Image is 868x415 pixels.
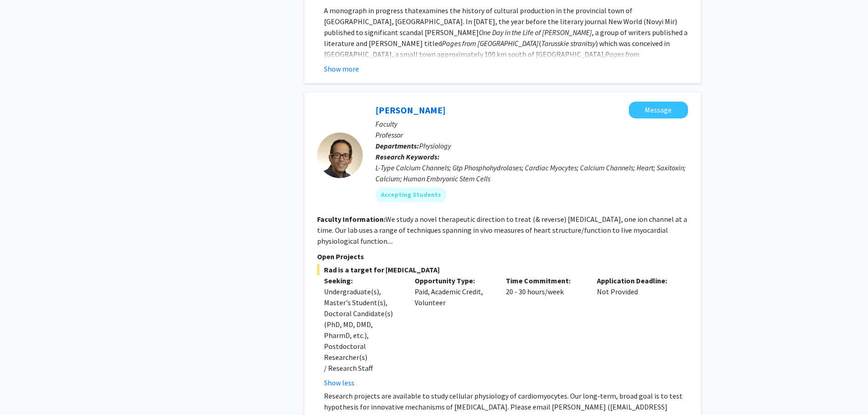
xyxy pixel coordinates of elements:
mat-chip: Accepting Students [375,188,447,202]
em: Pages from [GEOGRAPHIC_DATA] [442,39,539,48]
a: [PERSON_NAME] [375,104,446,116]
div: 20 - 30 hours/week [499,275,590,388]
div: L-Type Calcium Channels; Gtp Phosphohydrolases; Cardiac Myocytes; Calcium Channels; Heart; Saxito... [375,162,688,184]
p: Faculty [375,118,688,129]
p: Seeking: [324,275,401,286]
span: ) which was conceived in [GEOGRAPHIC_DATA], a small town approximately 100 km south of [GEOGRAPHI... [324,39,670,59]
span: ( [539,39,541,48]
p: Open Projects [317,251,688,262]
b: Departments: [375,141,419,150]
fg-read-more: We study a novel therapeutic direction to treat (& reverse) [MEDICAL_DATA], one ion channel at a ... [317,215,687,246]
em: Tarusskie stranitsy [541,39,596,48]
div: Paid, Academic Credit, Volunteer [408,275,499,388]
span: Physiology [419,141,451,150]
span: examines the history of cultural production in the provincial town of [GEOGRAPHIC_DATA], [GEOGRAP... [324,6,677,37]
b: Faculty Information: [317,215,385,224]
p: A monograph in progress that [324,5,688,191]
span: Rad is a target for [MEDICAL_DATA] [317,264,688,275]
span: , a group of writers published a literature and [PERSON_NAME] titled [324,28,688,48]
button: Show more [324,63,359,74]
div: Not Provided [590,275,681,388]
button: Show less [324,377,354,388]
p: Time Commitment: [506,275,583,286]
iframe: Chat [7,374,39,408]
div: Undergraduate(s), Master's Student(s), Doctoral Candidate(s) (PhD, MD, DMD, PharmD, etc.), Postdo... [324,286,401,374]
p: Professor [375,129,688,140]
em: One Day in the Life of [PERSON_NAME] [479,28,592,37]
b: Research Keywords: [375,152,440,161]
button: Message Jonathan Satin [629,102,688,118]
p: Opportunity Type: [415,275,492,286]
p: Application Deadline: [597,275,674,286]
